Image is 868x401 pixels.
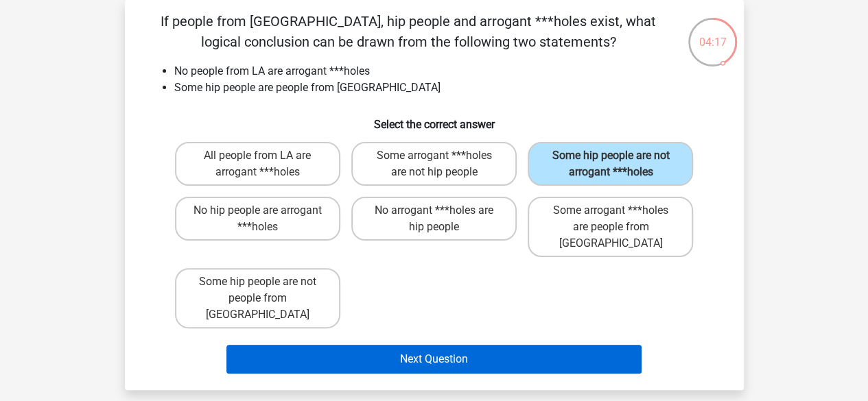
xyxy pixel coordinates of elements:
button: Next Question [226,345,642,374]
label: No hip people are arrogant ***holes [175,197,340,241]
h6: Select the correct answer [147,107,722,131]
li: Some hip people are people from [GEOGRAPHIC_DATA] [174,80,722,96]
label: No arrogant ***holes are hip people [351,197,517,241]
p: If people from [GEOGRAPHIC_DATA], hip people and arrogant ***holes exist, what logical conclusion... [147,11,670,52]
label: Some hip people are not people from [GEOGRAPHIC_DATA] [175,268,340,328]
label: Some arrogant ***holes are people from [GEOGRAPHIC_DATA] [528,197,693,257]
label: Some hip people are not arrogant ***holes [528,142,693,186]
label: Some arrogant ***holes are not hip people [351,142,517,186]
div: 04:17 [687,16,738,51]
label: All people from LA are arrogant ***holes [175,142,340,186]
li: No people from LA are arrogant ***holes [174,63,722,80]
